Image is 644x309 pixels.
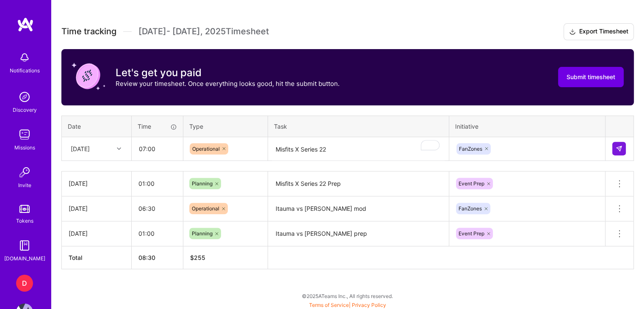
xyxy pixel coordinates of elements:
[62,246,132,269] th: Total
[138,26,269,37] span: [DATE] - [DATE] , 2025 Timesheet
[352,302,386,308] a: Privacy Policy
[132,197,183,220] input: HH:MM
[269,197,448,221] textarea: Itauma vs [PERSON_NAME] mod
[192,146,220,152] span: Operational
[268,116,449,137] th: Task
[138,122,177,131] div: Time
[16,275,33,292] div: D
[4,254,45,263] div: [DOMAIN_NAME]
[459,230,484,237] span: Event Prep
[61,26,116,37] span: Time tracking
[192,205,219,212] span: Operational
[616,145,622,152] img: Submit
[62,116,132,137] th: Date
[117,146,121,151] i: icon Chevron
[192,230,213,237] span: Planning
[612,142,627,155] div: null
[459,205,482,212] span: FanZones
[569,28,576,36] i: icon Download
[309,302,386,308] span: |
[132,222,183,245] input: HH:MM
[69,229,124,238] div: [DATE]
[269,222,448,246] textarea: Itauma vs [PERSON_NAME] prep
[459,180,484,187] span: Event Prep
[309,302,349,308] a: Terms of Service
[132,172,183,195] input: HH:MM
[16,216,33,225] div: Tokens
[564,23,634,40] button: Export Timesheet
[455,122,599,131] div: Initiative
[16,126,33,143] img: teamwork
[132,138,182,160] input: HH:MM
[16,164,33,181] img: Invite
[16,49,33,66] img: bell
[132,246,183,269] th: 08:30
[269,138,448,160] textarea: To enrich screen reader interactions, please activate Accessibility in Grammarly extension settings
[190,254,205,261] span: $ 255
[19,205,30,213] img: tokens
[71,144,90,153] div: [DATE]
[558,67,624,87] button: Submit timesheet
[69,179,124,188] div: [DATE]
[16,237,33,254] img: guide book
[72,59,105,93] img: coin
[459,146,482,152] span: FanZones
[18,181,31,190] div: Invite
[567,73,615,81] span: Submit timesheet
[14,275,35,292] a: D
[116,66,340,79] h3: Let's get you paid
[192,180,213,187] span: Planning
[269,172,448,196] textarea: Misfits X Series 22 Prep
[14,143,35,152] div: Missions
[51,285,644,306] div: © 2025 ATeams Inc., All rights reserved.
[13,105,37,114] div: Discovery
[183,116,268,137] th: Type
[10,66,40,75] div: Notifications
[16,88,33,105] img: discovery
[116,79,340,88] p: Review your timesheet. Once everything looks good, hit the submit button.
[69,204,124,213] div: [DATE]
[17,17,34,32] img: logo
